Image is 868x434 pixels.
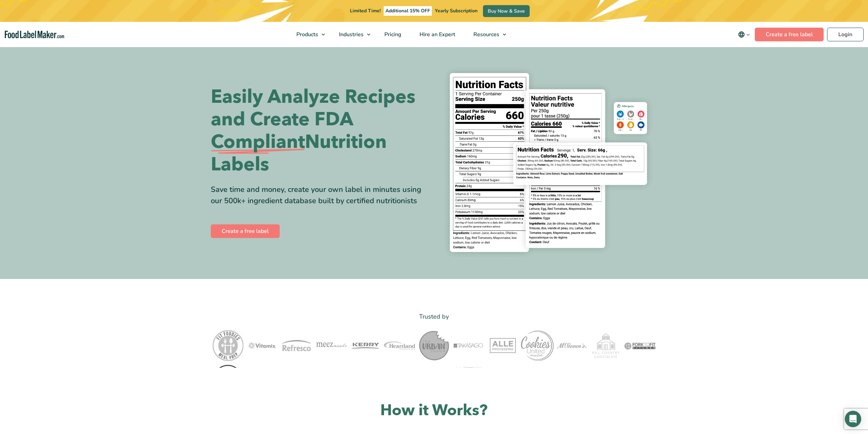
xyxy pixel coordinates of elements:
[465,22,510,47] a: Resources
[330,22,374,47] a: Industries
[382,31,402,38] span: Pricing
[417,31,456,38] span: Hire an Expert
[350,8,381,14] span: Limited Time!
[211,131,305,153] span: Compliant
[211,224,280,238] a: Create a free label
[471,31,500,38] span: Resources
[384,6,432,16] span: Additional 15% OFF
[411,22,463,47] a: Hire an Expert
[755,28,824,41] a: Create a free label
[827,28,864,41] a: Login
[435,8,477,14] span: Yearly Subscription
[294,31,319,38] span: Products
[483,5,530,17] a: Buy Now & Save
[845,411,861,427] div: Open Intercom Messenger
[211,184,429,207] div: Save time and money, create your own label in minutes using our 500k+ ingredient database built b...
[211,86,429,176] h1: Easily Analyze Recipes and Create FDA Nutrition Labels
[288,22,328,47] a: Products
[211,312,658,322] p: Trusted by
[376,22,409,47] a: Pricing
[211,401,658,421] h2: How it Works?
[337,31,364,38] span: Industries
